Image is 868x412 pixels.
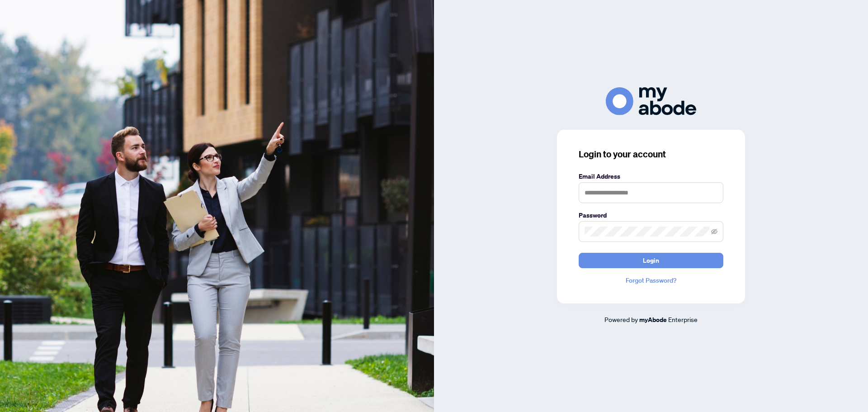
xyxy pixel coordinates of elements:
[643,253,659,268] span: Login
[579,210,723,220] label: Password
[579,171,723,181] label: Email Address
[606,87,696,115] img: ma-logo
[579,148,723,161] h3: Login to your account
[668,315,698,323] span: Enterprise
[711,228,717,235] span: eye-invisible
[579,275,723,285] a: Forgot Password?
[639,315,667,325] a: myAbode
[604,315,638,323] span: Powered by
[579,253,723,268] button: Login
